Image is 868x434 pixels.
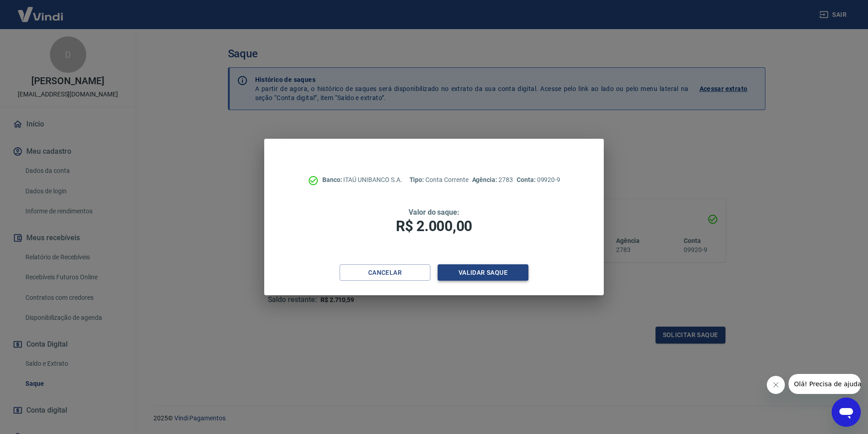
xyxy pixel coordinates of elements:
p: Conta Corrente [409,175,469,185]
span: Olá! Precisa de ajuda? [5,6,76,14]
span: Conta: [517,176,537,183]
span: Banco: [322,176,344,183]
span: Valor do saque: [409,208,459,217]
p: 09920-9 [517,175,560,185]
iframe: Fechar mensagem [767,376,785,394]
span: Tipo: [409,176,426,183]
p: ITAÚ UNIBANCO S.A. [322,175,402,185]
button: Cancelar [340,264,430,281]
span: R$ 2.000,00 [396,217,472,235]
span: Agência: [472,176,499,183]
iframe: Botão para abrir a janela de mensagens [832,398,861,427]
iframe: Mensagem da empresa [789,374,861,394]
p: 2783 [472,175,513,185]
button: Validar saque [438,264,528,281]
